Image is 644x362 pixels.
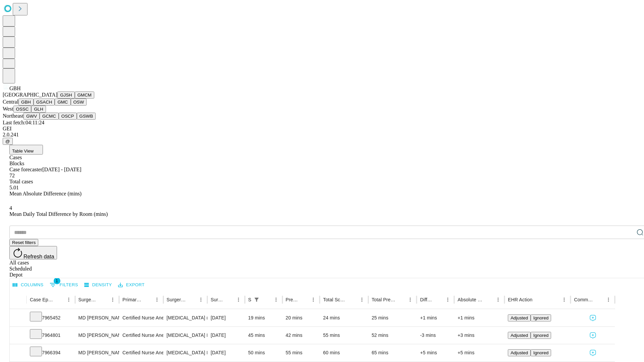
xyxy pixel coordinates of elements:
[372,344,414,361] div: 65 mins
[9,145,43,155] button: Table View
[9,185,19,190] span: 5.01
[78,309,116,326] div: MD [PERSON_NAME]
[533,350,548,355] span: Ignored
[167,297,186,302] div: Surgery Name
[434,295,443,304] button: Sort
[167,344,204,361] div: [MEDICAL_DATA] FLEXIBLE PROXIMAL DIAGNOSTIC
[13,106,32,113] button: OSSC
[59,113,77,120] button: OSCP
[3,92,57,98] span: [GEOGRAPHIC_DATA]
[78,327,116,344] div: MD [PERSON_NAME]
[122,309,160,326] div: Certified Nurse Anesthetist
[286,297,299,302] div: Predicted In Room Duration
[508,314,531,321] button: Adjusted
[508,297,532,302] div: EHR Action
[40,113,59,120] button: GCMC
[3,113,23,119] span: Northeast
[286,344,317,361] div: 55 mins
[252,295,261,304] div: 1 active filter
[13,330,23,342] button: Expand
[323,344,365,361] div: 60 mins
[30,327,72,344] div: 7964801
[559,295,569,304] button: Menu
[511,333,528,338] span: Adjusted
[396,295,406,304] button: Sort
[18,99,34,106] button: GBH
[533,333,548,338] span: Ignored
[3,120,44,125] span: Last fetch: 04:11:24
[224,295,234,304] button: Sort
[508,349,531,356] button: Adjusted
[420,344,451,361] div: +5 mins
[167,327,204,344] div: [MEDICAL_DATA] FLEXIBLE PROXIMAL DIAGNOSTIC
[211,327,241,344] div: [DATE]
[286,309,317,326] div: 20 mins
[604,295,613,304] button: Menu
[234,295,243,304] button: Menu
[9,167,42,172] span: Case forecaster
[531,332,551,339] button: Ignored
[508,332,531,339] button: Adjusted
[152,295,162,304] button: Menu
[3,138,13,145] button: @
[348,295,357,304] button: Sort
[13,347,23,359] button: Expand
[34,99,55,106] button: GSACH
[299,295,309,304] button: Sort
[77,113,96,120] button: GSWB
[31,106,46,113] button: GLH
[83,280,114,290] button: Density
[3,132,641,138] div: 2.0.241
[323,327,365,344] div: 55 mins
[55,295,64,304] button: Sort
[57,92,75,99] button: GJSH
[78,344,116,361] div: MD [PERSON_NAME]
[574,297,593,302] div: Comments
[211,309,241,326] div: [DATE]
[99,295,108,304] button: Sort
[42,167,81,172] span: [DATE] - [DATE]
[71,99,87,106] button: OSW
[48,280,80,290] button: Show filters
[211,297,224,302] div: Surgery Date
[9,85,21,91] span: GBH
[248,344,279,361] div: 50 mins
[458,297,483,302] div: Absolute Difference
[23,254,54,259] span: Refresh data
[9,246,57,259] button: Refresh data
[54,278,60,284] span: 1
[248,297,251,302] div: Scheduled In Room Duration
[533,315,548,320] span: Ignored
[443,295,452,304] button: Menu
[116,280,146,290] button: Export
[323,309,365,326] div: 24 mins
[211,344,241,361] div: [DATE]
[420,327,451,344] div: -3 mins
[122,297,142,302] div: Primary Service
[12,148,34,154] span: Table View
[5,139,10,144] span: @
[372,327,414,344] div: 52 mins
[458,327,501,344] div: +3 mins
[64,295,73,304] button: Menu
[3,126,641,132] div: GEI
[458,309,501,326] div: +1 mins
[372,297,396,302] div: Total Predicted Duration
[372,309,414,326] div: 25 mins
[196,295,206,304] button: Menu
[511,350,528,355] span: Adjusted
[262,295,271,304] button: Sort
[9,191,82,196] span: Mean Absolute Difference (mins)
[594,295,604,304] button: Sort
[323,297,347,302] div: Total Scheduled Duration
[122,327,160,344] div: Certified Nurse Anesthetist
[3,106,13,112] span: West
[248,327,279,344] div: 45 mins
[30,344,72,361] div: 7966394
[420,309,451,326] div: +1 mins
[23,113,40,120] button: GWV
[248,309,279,326] div: 19 mins
[108,295,117,304] button: Menu
[9,239,38,246] button: Reset filters
[122,344,160,361] div: Certified Nurse Anesthetist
